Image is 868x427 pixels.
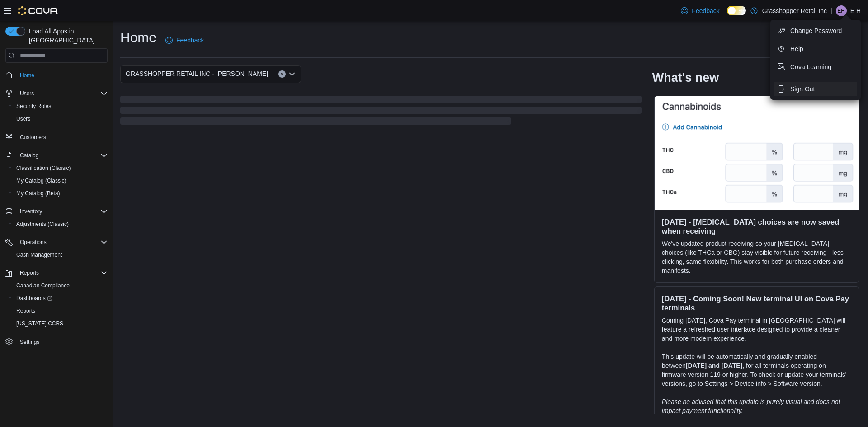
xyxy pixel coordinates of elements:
[16,336,108,347] span: Settings
[13,101,55,112] a: Security Roles
[9,187,111,200] button: My Catalog (Beta)
[20,239,47,246] span: Operations
[16,337,43,347] a: Settings
[9,113,111,125] button: Users
[13,249,108,260] span: Cash Management
[16,131,108,143] span: Customers
[13,163,75,174] a: Classification (Classic)
[9,292,111,305] a: Dashboards
[662,398,840,414] em: Please be advised that this update is purely visual and does not impact payment functionality.
[16,88,38,99] button: Users
[790,84,815,94] span: Sign Out
[662,217,851,235] h3: [DATE] - [MEDICAL_DATA] choices are now saved when receiving
[2,335,111,348] button: Settings
[2,149,111,162] button: Catalog
[13,305,39,316] a: Reports
[278,70,286,78] button: Clear input
[686,362,742,369] strong: [DATE] and [DATE]
[13,101,108,112] span: Security Roles
[120,98,642,127] span: Loading
[13,318,67,329] a: [US_STATE] CCRS
[16,206,46,217] button: Inventory
[120,28,156,47] h1: Home
[2,205,111,218] button: Inventory
[2,87,111,100] button: Users
[13,113,34,124] a: Users
[13,280,73,291] a: Canadian Compliance
[13,249,66,260] a: Cash Management
[18,6,58,15] img: Cova
[837,5,845,16] span: EH
[13,188,108,199] span: My Catalog (Beta)
[288,70,296,78] button: Open list of options
[16,320,63,327] span: [US_STATE] CCRS
[20,134,46,141] span: Customers
[16,132,50,143] a: Customers
[16,150,42,161] button: Catalog
[9,279,111,292] button: Canadian Compliance
[16,282,70,289] span: Canadian Compliance
[16,237,108,248] span: Operations
[727,6,746,15] input: Dark Mode
[13,280,108,291] span: Canadian Compliance
[20,208,42,215] span: Inventory
[13,188,64,199] a: My Catalog (Beta)
[20,152,38,159] span: Catalog
[13,113,108,124] span: Users
[16,190,60,197] span: My Catalog (Beta)
[774,23,857,38] button: Change Password
[662,294,851,312] h3: [DATE] - Coming Soon! New terminal UI on Cova Pay terminals
[774,82,857,96] button: Sign Out
[774,42,857,56] button: Help
[16,267,42,278] button: Reports
[16,177,66,184] span: My Catalog (Classic)
[16,164,71,172] span: Classification (Classic)
[13,219,72,230] a: Adjustments (Classic)
[162,31,208,49] a: Feedback
[126,68,268,79] span: GRASSHOPPER RETAIL INC - [PERSON_NAME]
[16,307,35,314] span: Reports
[13,175,70,186] a: My Catalog (Classic)
[13,219,108,230] span: Adjustments (Classic)
[9,305,111,317] button: Reports
[16,88,108,99] span: Users
[16,70,38,81] a: Home
[16,251,62,258] span: Cash Management
[13,175,108,186] span: My Catalog (Classic)
[652,70,719,85] h2: What's new
[16,115,30,122] span: Users
[9,174,111,187] button: My Catalog (Classic)
[16,267,108,278] span: Reports
[16,295,52,302] span: Dashboards
[16,221,69,228] span: Adjustments (Classic)
[16,69,108,80] span: Home
[9,249,111,261] button: Cash Management
[850,5,861,16] p: E H
[2,267,111,279] button: Reports
[13,318,108,329] span: Washington CCRS
[20,72,34,79] span: Home
[790,62,831,71] span: Cova Learning
[662,352,851,388] p: This update will be automatically and gradually enabled between , for all terminals operating on ...
[13,293,108,304] span: Dashboards
[20,90,34,97] span: Users
[790,44,803,53] span: Help
[13,305,108,316] span: Reports
[16,103,51,110] span: Security Roles
[20,269,39,277] span: Reports
[2,131,111,144] button: Customers
[16,150,108,161] span: Catalog
[9,162,111,174] button: Classification (Classic)
[2,236,111,249] button: Operations
[2,68,111,81] button: Home
[9,100,111,113] button: Security Roles
[662,239,851,275] p: We've updated product receiving so your [MEDICAL_DATA] choices (like THCa or CBG) stay visible fo...
[9,317,111,330] button: [US_STATE] CCRS
[16,237,50,248] button: Operations
[677,2,723,20] a: Feedback
[692,6,719,15] span: Feedback
[5,65,108,372] nav: Complex example
[836,5,847,16] div: E H
[13,163,108,174] span: Classification (Classic)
